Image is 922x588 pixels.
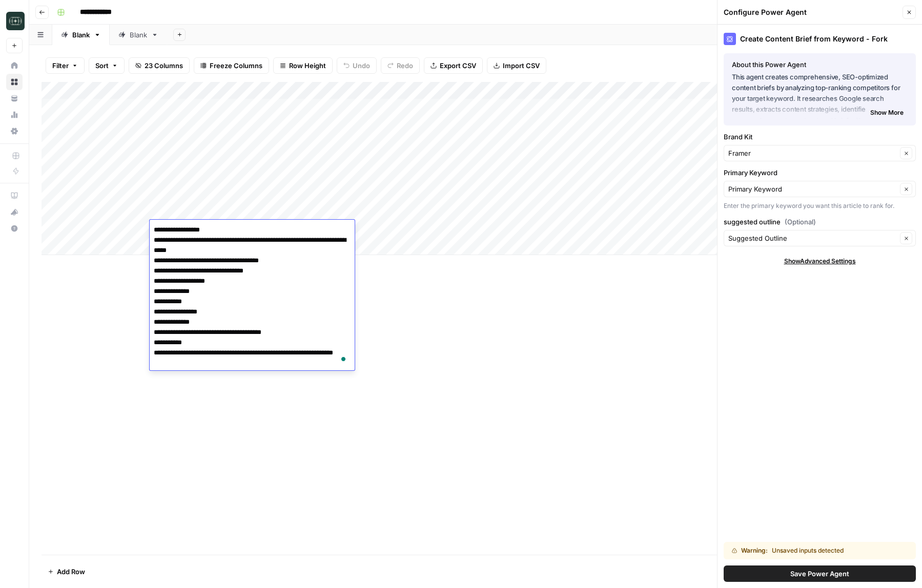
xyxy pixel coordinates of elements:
span: Save Power Agent [790,569,849,579]
img: Catalyst Logo [6,12,25,30]
a: Home [6,57,23,74]
div: Blank [72,30,90,40]
div: Unsaved inputs detected [732,546,876,555]
button: Save Power Agent [724,565,916,582]
button: What's new? [6,204,23,220]
a: Blank [110,25,167,45]
span: Show More [870,108,904,117]
button: Undo [337,57,377,74]
button: 23 Columns [129,57,190,74]
span: Freeze Columns [210,60,262,71]
a: Blank [52,25,110,45]
span: (Optional) [785,217,816,227]
div: Blank [130,30,147,40]
button: Sort [89,57,125,74]
button: Import CSV [487,57,546,74]
div: About this Power Agent [732,59,908,70]
button: Row Height [273,57,333,74]
button: Export CSV [424,57,483,74]
a: AirOps Academy [6,187,23,204]
a: Usage [6,107,23,123]
a: Browse [6,74,23,90]
div: Enter the primary keyword you want this article to rank for. [724,201,916,211]
span: Add Row [57,566,85,577]
span: Import CSV [503,60,540,71]
button: Add Row [42,563,91,580]
textarea: To enrich screen reader interactions, please activate Accessibility in Grammarly extension settings [150,223,355,370]
label: suggested outline [724,217,916,227]
span: Filter [52,60,69,71]
button: Redo [381,57,420,74]
span: Row Height [289,60,326,71]
div: Create Content Brief from Keyword - Fork [724,33,916,45]
input: Primary Keyword [728,184,897,194]
button: Show More [866,106,908,119]
a: Settings [6,123,23,139]
button: Freeze Columns [194,57,269,74]
label: Primary Keyword [724,167,916,178]
span: Show Advanced Settings [784,257,856,266]
label: Brand Kit [724,132,916,142]
p: This agent creates comprehensive, SEO-optimized content briefs by analyzing top-ranking competito... [732,72,908,115]
span: Sort [95,60,109,71]
span: Undo [353,60,370,71]
button: Help + Support [6,220,23,237]
input: Framer [728,148,897,158]
span: Redo [397,60,413,71]
span: Export CSV [440,60,476,71]
input: Suggested Outline [728,233,897,243]
button: Filter [46,57,85,74]
span: Warning: [741,546,768,555]
span: 23 Columns [145,60,183,71]
a: Your Data [6,90,23,107]
div: What's new? [7,204,22,220]
button: Workspace: Catalyst [6,8,23,34]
